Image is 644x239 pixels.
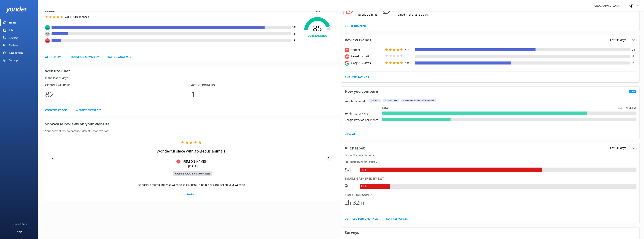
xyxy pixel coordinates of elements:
[173,171,212,176] p: Capybara Encounter
[630,48,636,52] h4: 64
[45,83,191,88] h4: Conversations
[181,159,206,164] p: [PERSON_NAME]
[345,118,382,121] div: Google Reviews per month
[342,143,368,153] h3: AI Chatbot
[345,217,378,221] a: Detailed Performance
[360,168,367,172] div: 66%
[71,55,99,59] a: Question Summary
[342,86,381,96] h3: How you compare
[191,83,337,88] h4: Active Pop-ups
[342,35,374,45] h3: Review trends
[342,153,639,157] p: Out of 82 conversations
[9,19,16,26] div: Home
[358,13,377,17] p: Needs training
[405,61,409,64] span: 4.9
[610,146,628,150] span: Last 30 days
[157,149,225,154] p: Wonderful place with gorgeous animals
[291,32,298,36] h4: 8
[42,76,340,80] p: In the last 30 days
[342,228,639,237] h3: Surveys
[9,56,18,64] div: Settings
[45,55,62,59] a: All Reviews
[76,108,102,112] a: Website Messages
[345,182,356,191] div: 9
[65,15,69,19] span: 4.8
[298,34,337,38] h4: OUTSTANDING
[70,15,89,19] p: | 114 responses
[382,106,388,110] p: Low
[345,160,637,165] div: Helped immediately
[360,184,367,189] div: 11%
[182,191,200,198] a: Install
[17,228,22,235] div: Help
[350,48,384,52] div: Yonder
[176,159,181,164] img: Yonder
[107,55,131,59] a: Rating Analysis
[291,38,298,42] h4: 5
[9,26,16,34] div: Inbox
[191,88,337,100] p: 1
[350,61,384,65] div: Google Reviews
[386,217,408,221] a: Edit Responses
[345,75,369,79] a: Analyse Ratings
[45,108,67,112] a: Conversations
[630,54,636,58] h4: 0
[395,13,429,17] p: Trained in the last 30 days
[188,164,198,168] p: [DATE]
[405,48,409,51] span: 4.7
[345,198,364,207] div: 2h 32m
[383,99,399,102] div: Attraction
[350,54,384,58] div: Heard by staff
[345,193,637,197] div: Staff time saved
[42,119,340,129] h3: Showcase reviews on your website
[618,106,636,110] p: Best in class
[137,183,246,187] p: Use social proof to increase website sales. Install a badge or carousel on your website.
[345,24,367,28] a: Go to Training
[345,112,382,115] div: Yonder Survey NPS
[610,38,628,42] span: Last 30 days
[630,61,636,65] h4: 51
[6,6,27,13] img: yonder-white-logo.png
[9,34,18,41] div: Chatbot
[345,165,356,175] div: 54
[9,41,18,49] div: Reviews
[629,90,636,93] span: New
[45,88,191,100] p: 82
[369,99,381,102] div: Tourism
[345,99,366,104] p: Your benchmark:
[401,99,436,102] div: > 1000 customers per month
[345,176,637,181] div: Emails gathered by bot
[42,129,340,133] p: Your current review carousel (latest 5 star reviews)
[42,66,340,76] h3: Website Chat
[298,24,337,33] span: 85
[291,25,298,29] h4: 101
[9,49,23,56] div: Recommend
[345,132,357,136] a: View All
[12,220,27,228] div: Support Docs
